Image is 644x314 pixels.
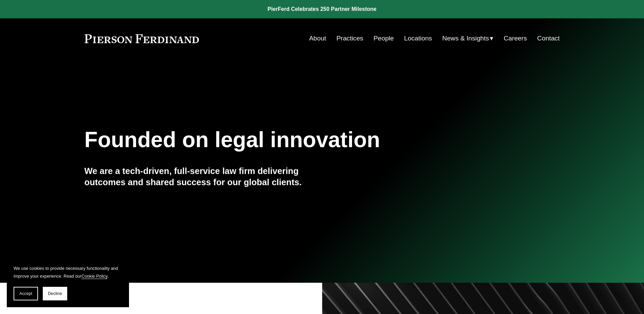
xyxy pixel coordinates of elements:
[442,32,494,45] a: folder dropdown
[7,258,129,307] section: Cookie banner
[43,287,67,300] button: Decline
[537,32,559,45] a: Contact
[373,32,394,45] a: People
[309,32,326,45] a: About
[85,127,481,152] h1: Founded on legal innovation
[19,291,32,296] span: Accept
[504,32,527,45] a: Careers
[336,32,363,45] a: Practices
[404,32,432,45] a: Locations
[14,264,122,280] p: We use cookies to provide necessary functionality and improve your experience. Read our .
[81,274,108,279] a: Cookie Policy
[14,287,38,300] button: Accept
[442,33,489,45] span: News & Insights
[85,165,322,188] h4: We are a tech-driven, full-service law firm delivering outcomes and shared success for our global...
[48,291,62,296] span: Decline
